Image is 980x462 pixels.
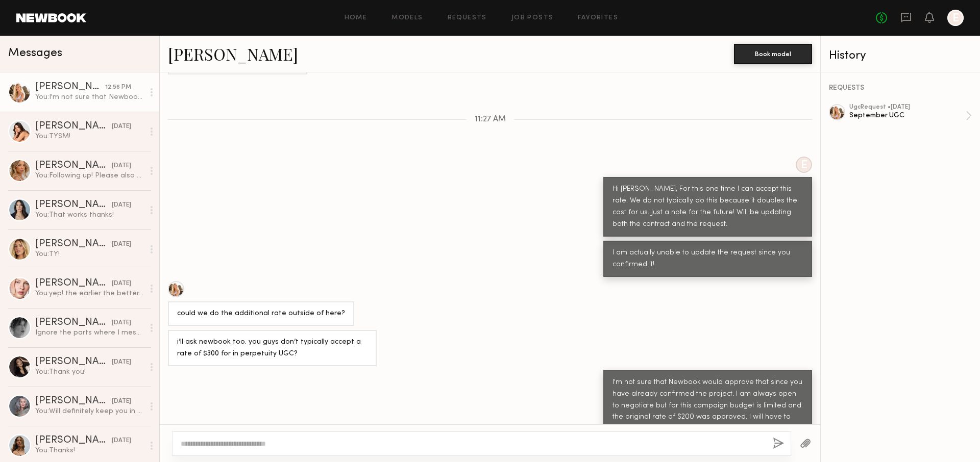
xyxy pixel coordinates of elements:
[829,50,972,62] div: History
[35,406,144,416] div: You: Will definitely keep you in mind :)
[35,396,112,406] div: [PERSON_NAME]
[35,210,144,220] div: You: That works thanks!
[35,239,112,249] div: [PERSON_NAME]
[734,44,812,64] button: Book model
[849,104,966,111] div: ugc Request • [DATE]
[35,92,144,102] div: You: I'm not sure that Newbook would approve that since you have already confirmed the project. I...
[112,436,131,446] div: [DATE]
[112,240,131,249] div: [DATE]
[734,49,812,58] a: Book model
[35,121,112,132] div: [PERSON_NAME]
[475,115,506,124] span: 11:27 AM
[345,15,367,21] a: Home
[112,357,131,367] div: [DATE]
[612,184,803,230] div: Hi [PERSON_NAME], For this one time I can accept this rate. We do not typically do this because i...
[177,337,367,360] div: i’ll ask newbook too. you guys don’t typically accept a rate of $300 for in perpetuity UGC?
[35,200,112,210] div: [PERSON_NAME]
[391,15,423,21] a: Models
[849,111,966,120] div: September UGC
[112,161,131,171] div: [DATE]
[112,397,131,406] div: [DATE]
[612,377,803,435] div: I'm not sure that Newbook would approve that since you have already confirmed the project. I am a...
[578,15,618,21] a: Favorites
[35,318,112,328] div: [PERSON_NAME]
[168,43,298,65] a: [PERSON_NAME]
[511,15,554,21] a: Job Posts
[947,10,964,26] a: E
[35,132,144,141] div: You: TYSM!
[112,279,131,289] div: [DATE]
[35,171,144,181] div: You: Following up! Please also sign the agreement, it's coming from [GEOGRAPHIC_DATA]
[35,357,112,367] div: [PERSON_NAME]
[35,435,112,446] div: [PERSON_NAME]
[35,278,112,289] div: [PERSON_NAME]
[105,83,131,92] div: 12:56 PM
[112,318,131,328] div: [DATE]
[35,289,144,298] div: You: yep! the earlier the better, thanks!
[448,15,487,21] a: Requests
[8,47,62,59] span: Messages
[35,249,144,259] div: You: TY!
[112,200,131,210] div: [DATE]
[35,328,144,338] div: Ignore the parts where I mess up the gel Lolol but wanted to give you guys the full clips in case...
[849,104,972,127] a: ugcRequest •[DATE]September UGC
[829,85,972,92] div: REQUESTS
[35,161,112,171] div: [PERSON_NAME]
[35,446,144,455] div: You: Thanks!
[35,82,105,92] div: [PERSON_NAME]
[612,247,803,271] div: I am actually unable to update the request since you confirmed it!
[177,308,345,320] div: could we do the additional rate outside of here?
[112,122,131,132] div: [DATE]
[35,367,144,377] div: You: Thank you!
